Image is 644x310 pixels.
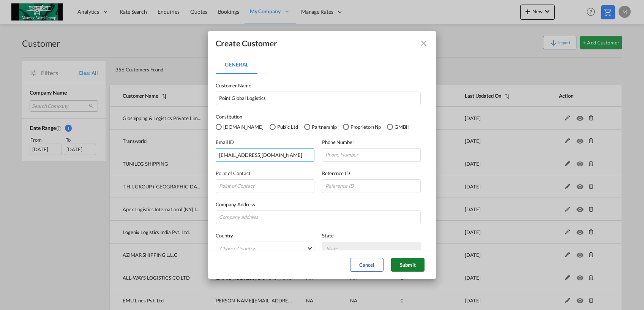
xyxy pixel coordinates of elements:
input: Reference ID [322,179,421,193]
button: icon-close fg-AAA8AD [416,36,431,51]
md-radio-button: Public Ltd [270,123,298,131]
md-dialog: General General ... [208,31,436,279]
label: Constitution [216,113,428,120]
input: Phone Number [322,148,421,162]
label: Email ID [216,138,314,146]
input: gstanke@pointgl.com [216,148,314,162]
md-radio-button: Partnership [304,123,337,131]
label: Customer Name [216,82,421,89]
div: Create Customer [216,38,278,48]
button: Cancel [350,258,384,272]
md-radio-button: Pvt.Ltd [216,123,264,131]
md-select: {{(ctrl.parent.shipperInfo.viewShipper && !ctrl.parent.shipperInfo.country) ? 'N/A' : 'Choose Cou... [216,242,314,255]
md-pagination-wrapper: Use the left and right arrow keys to navigate between tabs [216,55,265,74]
label: Reference ID [322,169,421,177]
md-select: {{(ctrl.parent.shipperInfo.viewShipper && !ctrl.parent.shipperInfo.state) ? 'N/A' : 'State' }} [322,242,421,255]
md-radio-button: GMBH [387,123,410,131]
input: Company address [216,210,421,224]
label: Point of Contact [216,169,314,177]
input: Customer name [216,92,421,105]
button: Submit [391,258,425,272]
label: Phone Number [322,138,421,146]
input: Point of Contact [216,179,314,193]
md-icon: icon-close fg-AAA8AD [419,39,428,48]
label: Country [216,232,314,239]
label: Company Address [216,201,421,208]
md-tab-item: General [216,55,257,74]
md-radio-button: Proprietorship [343,123,381,131]
label: State [322,232,421,239]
